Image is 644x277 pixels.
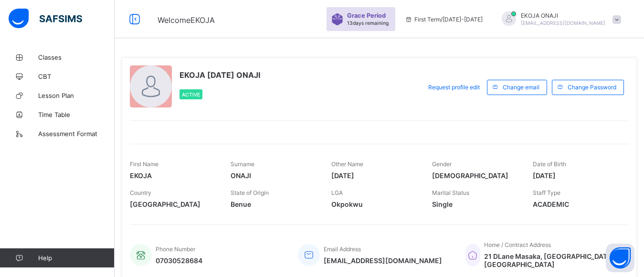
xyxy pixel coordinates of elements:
[231,160,254,168] span: Surname
[38,53,115,61] span: Classes
[130,171,216,180] span: EKOJA
[533,160,566,168] span: Date of Birth
[606,244,634,272] button: Open asap
[432,189,469,196] span: Marital Status
[521,12,605,19] span: EKOJA ONAJI
[484,252,619,268] span: 21 DLane Masaka, [GEOGRAPHIC_DATA] , [GEOGRAPHIC_DATA]
[347,12,386,19] span: Grace Period
[231,189,269,196] span: State of Origin
[324,245,361,253] span: Email Address
[231,171,317,180] span: ONAJI
[533,200,619,208] span: ACADEMIC
[432,200,518,208] span: Single
[331,189,343,196] span: LGA
[38,92,115,99] span: Lesson Plan
[405,16,483,23] span: session/term information
[331,200,418,208] span: Okpokwu
[484,241,551,248] span: Home / Contract Address
[179,70,260,80] span: EKOJA [DATE] ONAJI
[156,256,202,265] span: 07030528684
[331,171,418,180] span: [DATE]
[331,160,363,168] span: Other Name
[130,160,158,168] span: First Name
[130,189,151,196] span: Country
[432,160,452,168] span: Gender
[503,84,539,91] span: Change email
[156,245,195,253] span: Phone Number
[568,84,616,91] span: Change Password
[533,189,560,196] span: Staff Type
[533,171,619,180] span: [DATE]
[9,9,82,29] img: safsims
[158,15,215,25] span: Welcome EKOJA
[130,200,216,208] span: [GEOGRAPHIC_DATA]
[38,111,115,118] span: Time Table
[432,171,518,180] span: [DEMOGRAPHIC_DATA]
[182,92,200,97] span: Active
[38,130,115,138] span: Assessment Format
[324,256,442,265] span: [EMAIL_ADDRESS][DOMAIN_NAME]
[38,73,115,80] span: CBT
[231,200,317,208] span: Benue
[331,13,343,25] img: sticker-purple.71386a28dfed39d6af7621340158ba97.svg
[428,84,480,91] span: Request profile edit
[492,11,626,27] div: EKOJAONAJI
[347,20,389,26] span: 13 days remaining
[38,254,114,262] span: Help
[521,20,605,26] span: [EMAIL_ADDRESS][DOMAIN_NAME]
